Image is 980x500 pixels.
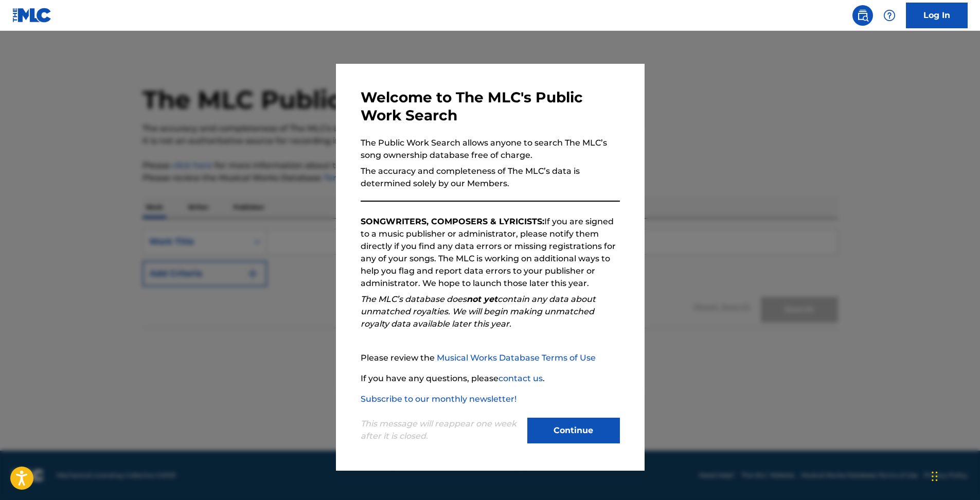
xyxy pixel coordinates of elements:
[361,88,620,124] h3: Welcome to The MLC's Public Work Search
[929,451,980,500] iframe: Chat Widget
[852,5,873,26] a: Public Search
[906,3,968,28] a: Log In
[883,9,896,22] img: help
[857,9,869,22] img: search
[361,137,620,162] p: The Public Work Search allows anyone to search The MLC’s song ownership database free of charge.
[527,418,620,443] button: Continue
[361,372,620,385] p: If you have any questions, please .
[467,294,497,304] strong: not yet
[361,217,544,226] strong: SONGWRITERS, COMPOSERS & LYRICISTS:
[498,373,543,383] a: contact us
[12,8,52,23] img: MLC Logo
[932,461,938,492] div: ドラッグ
[361,352,620,364] p: Please review the
[361,216,620,290] p: If you are signed to a music publisher or administrator, please notify them directly if you find ...
[361,418,521,442] p: This message will reappear one week after it is closed.
[361,294,596,329] em: The MLC’s database does contain any data about unmatched royalties. We will begin making unmatche...
[879,5,900,26] div: Help
[361,165,620,190] p: The accuracy and completeness of The MLC’s data is determined solely by our Members.
[361,394,516,404] a: Subscribe to our monthly newsletter!
[437,353,596,363] a: Musical Works Database Terms of Use
[929,451,980,500] div: チャットウィジェット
